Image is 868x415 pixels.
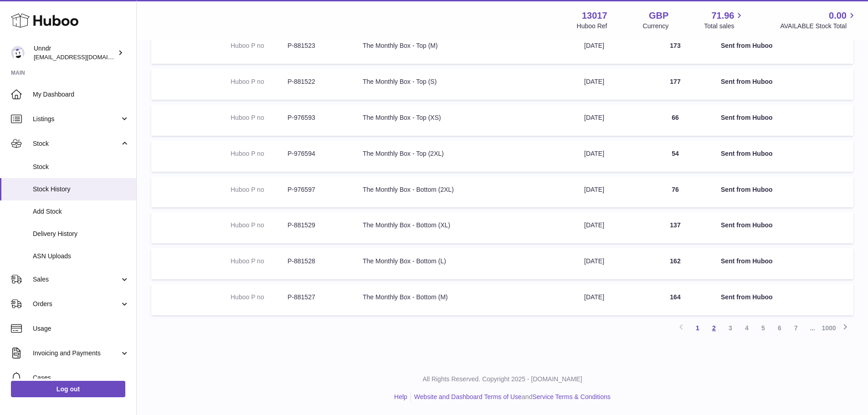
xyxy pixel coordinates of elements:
span: Total sales [704,22,745,31]
a: 1 [689,320,706,336]
td: [DATE] [575,284,639,315]
a: Log out [11,381,125,397]
td: 173 [639,32,712,64]
span: Stock [33,163,129,171]
dd: P-881522 [288,77,344,86]
span: Usage [33,324,129,333]
span: AVAILABLE Stock Total [780,22,857,31]
a: 6 [771,320,788,336]
dt: Huboo P no [231,185,288,194]
a: 4 [739,320,755,336]
div: Currency [643,22,669,31]
td: [DATE] [575,140,639,172]
a: Service Terms & Conditions [532,393,611,400]
strong: GBP [649,10,668,22]
dt: Huboo P no [231,149,288,158]
p: All Rights Reserved. Copyright 2025 - [DOMAIN_NAME] [144,375,861,384]
span: Listings [33,115,120,123]
a: Website and Dashboard Terms of Use [414,393,522,400]
dd: P-976597 [288,185,344,194]
span: ASN Uploads [33,252,129,261]
strong: Sent from Huboo [721,150,773,157]
td: [DATE] [575,176,639,208]
strong: Sent from Huboo [721,186,773,193]
dt: Huboo P no [231,257,288,266]
strong: Sent from Huboo [721,78,773,85]
a: 7 [788,320,804,336]
a: Help [394,393,407,400]
a: 1000 [821,320,837,336]
td: 66 [639,104,712,136]
td: 137 [639,212,712,243]
span: Cases [33,374,129,382]
span: 0.00 [829,10,847,22]
td: [DATE] [575,32,639,64]
dt: Huboo P no [231,77,288,86]
td: The Monthly Box - Bottom (M) [354,284,575,315]
strong: Sent from Huboo [721,221,773,229]
div: Unndr [34,44,116,61]
a: 71.96 Total sales [704,10,745,31]
td: The Monthly Box - Top (XS) [354,104,575,136]
dt: Huboo P no [231,221,288,230]
td: The Monthly Box - Bottom (2XL) [354,176,575,208]
dd: P-881529 [288,221,344,230]
strong: Sent from Huboo [721,114,773,121]
li: and [411,393,611,401]
span: Delivery History [33,230,129,238]
span: Sales [33,275,120,284]
td: [DATE] [575,104,639,136]
a: 5 [755,320,771,336]
td: The Monthly Box - Bottom (XL) [354,212,575,243]
dd: P-976593 [288,113,344,122]
span: 71.96 [711,10,734,22]
strong: Sent from Huboo [721,42,773,49]
dd: P-881527 [288,293,344,302]
a: 3 [722,320,739,336]
td: 164 [639,284,712,315]
td: [DATE] [575,248,639,279]
td: The Monthly Box - Top (S) [354,68,575,100]
td: [DATE] [575,68,639,100]
td: The Monthly Box - Top (M) [354,32,575,64]
dt: Huboo P no [231,293,288,302]
div: Huboo Ref [577,22,607,31]
span: Add Stock [33,207,129,216]
span: My Dashboard [33,90,129,99]
span: Orders [33,300,120,308]
dd: P-881528 [288,257,344,266]
span: Invoicing and Payments [33,349,120,358]
td: 54 [639,140,712,172]
td: 162 [639,248,712,279]
span: ... [804,320,821,336]
dd: P-881523 [288,41,344,50]
span: Stock [33,139,120,148]
a: 2 [706,320,722,336]
strong: 13017 [582,10,607,22]
span: [EMAIL_ADDRESS][DOMAIN_NAME] [34,53,134,61]
img: internalAdmin-13017@internal.huboo.com [11,46,25,60]
td: 177 [639,68,712,100]
td: [DATE] [575,212,639,243]
td: 76 [639,176,712,208]
dd: P-976594 [288,149,344,158]
td: The Monthly Box - Top (2XL) [354,140,575,172]
strong: Sent from Huboo [721,293,773,301]
dt: Huboo P no [231,113,288,122]
strong: Sent from Huboo [721,257,773,265]
a: 0.00 AVAILABLE Stock Total [780,10,857,31]
span: Stock History [33,185,129,194]
dt: Huboo P no [231,41,288,50]
td: The Monthly Box - Bottom (L) [354,248,575,279]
